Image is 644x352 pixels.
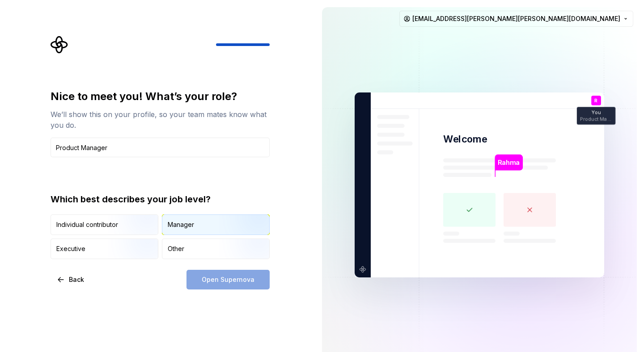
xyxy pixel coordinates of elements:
p: R [594,98,597,103]
div: Nice to meet you! What’s your role? [51,89,270,104]
div: Manager [168,220,194,229]
p: Product Manager [580,117,612,122]
p: You [592,110,601,115]
div: Executive [56,244,85,253]
div: Other [168,244,184,253]
svg: Supernova Logo [51,36,68,54]
p: Welcome [443,133,487,146]
span: Back [69,275,84,284]
p: Rahma [498,158,520,168]
div: Which best describes your job level? [51,193,270,205]
button: Back [51,270,92,289]
div: Individual contributor [56,220,118,229]
input: Job title [51,138,270,157]
div: We’ll show this on your profile, so your team mates know what you do. [51,109,270,130]
button: [EMAIL_ADDRESS][PERSON_NAME][PERSON_NAME][DOMAIN_NAME] [399,11,633,27]
span: [EMAIL_ADDRESS][PERSON_NAME][PERSON_NAME][DOMAIN_NAME] [412,14,620,23]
